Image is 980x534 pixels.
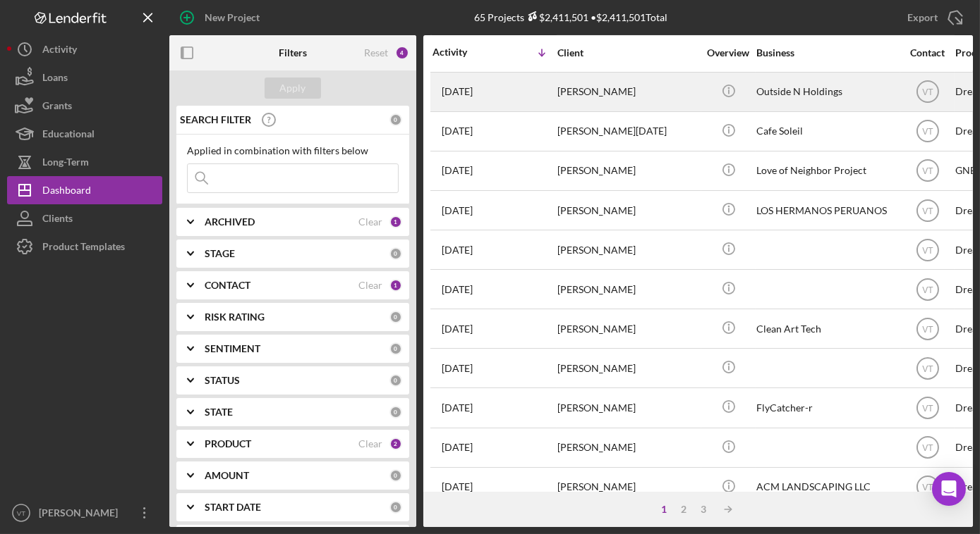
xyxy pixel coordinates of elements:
div: [PERSON_NAME] [557,310,698,347]
time: 2025-09-24 13:41 [442,363,473,374]
text: VT [922,364,933,374]
div: 1 [389,216,402,228]
button: Product Templates [7,232,162,261]
div: [PERSON_NAME] [557,231,698,268]
text: VT [922,127,933,137]
time: 2025-09-25 00:24 [442,205,473,216]
button: Activity [7,35,162,63]
text: VT [922,245,933,255]
div: 2 [674,504,694,515]
time: 2025-09-23 23:46 [442,442,473,453]
div: ACM LANDSCAPING LLC [756,468,897,506]
text: VT [17,509,25,517]
div: Applied in combination with filters below [187,145,399,156]
div: Overview [702,47,755,58]
div: Clear [358,280,382,291]
div: Clear [358,216,382,228]
time: 2025-09-24 19:02 [442,284,473,295]
div: Activity [42,35,77,67]
time: 2025-09-25 14:57 [442,165,473,176]
div: Long-Term [42,148,89,180]
div: Clients [42,204,73,236]
div: Business [756,47,897,58]
div: Grants [42,92,72,123]
div: Cafe Soleil [756,113,897,150]
div: Outside N Holdings [756,73,897,111]
div: Loans [42,63,68,95]
text: VT [922,404,933,414]
text: VT [922,443,933,453]
div: 0 [389,311,402,323]
div: [PERSON_NAME][DATE] [557,113,698,150]
div: New Project [205,4,260,32]
button: Loans [7,63,162,92]
div: [PERSON_NAME] [557,429,698,466]
div: Product Templates [42,232,125,264]
b: SENTIMENT [205,343,260,354]
text: VT [922,87,933,97]
a: Educational [7,120,162,148]
b: PRODUCT [205,438,251,449]
b: START DATE [205,502,261,513]
div: LOS HERMANOS PERUANOS [756,192,897,229]
time: 2025-09-24 18:48 [442,323,473,335]
div: [PERSON_NAME] [557,152,698,190]
div: [PERSON_NAME] [557,349,698,387]
div: Clean Art Tech [756,310,897,347]
button: VT[PERSON_NAME] [7,499,162,527]
b: AMOUNT [205,470,249,481]
div: 0 [389,406,402,418]
b: CONTACT [205,280,250,291]
div: 0 [389,501,402,514]
b: SEARCH FILTER [180,114,251,125]
time: 2025-09-25 15:24 [442,125,473,137]
div: [PERSON_NAME] [557,271,698,308]
div: FlyCatcher-r [756,389,897,426]
text: VT [922,166,933,176]
div: Clear [358,438,382,449]
a: Dashboard [7,176,162,204]
div: [PERSON_NAME] [35,499,127,530]
time: 2025-09-23 21:00 [442,481,473,492]
b: Filters [279,47,307,58]
time: 2025-09-24 11:59 [442,402,473,414]
div: [PERSON_NAME] [557,73,698,111]
text: VT [922,324,933,334]
div: 0 [389,342,402,355]
div: 1 [655,504,674,515]
b: ARCHIVED [205,216,255,228]
div: $2,411,501 [525,11,589,23]
div: Export [907,4,938,32]
div: 4 [395,46,409,60]
div: Educational [42,120,95,151]
div: 2 [389,437,402,450]
a: Clients [7,204,162,232]
div: 0 [389,113,402,126]
div: Client [557,47,698,58]
button: New Project [169,4,274,32]
time: 2025-09-25 16:13 [442,86,473,97]
b: RISK RATING [205,311,265,323]
div: 65 Projects • $2,411,501 Total [475,11,668,23]
b: STATE [205,406,233,418]
text: VT [922,285,933,294]
button: Long-Term [7,148,162,176]
div: [PERSON_NAME] [557,468,698,506]
div: 0 [389,247,402,260]
b: STAGE [205,248,235,259]
text: VT [922,483,933,492]
div: Reset [364,47,388,58]
div: Dashboard [42,176,91,208]
div: [PERSON_NAME] [557,192,698,229]
div: Apply [280,77,306,99]
div: 0 [389,374,402,387]
button: Grants [7,92,162,120]
div: Open Intercom Messenger [932,472,966,506]
div: 1 [389,279,402,292]
button: Export [893,4,973,32]
div: Love of Neighbor Project [756,152,897,190]
b: STATUS [205,375,240,386]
